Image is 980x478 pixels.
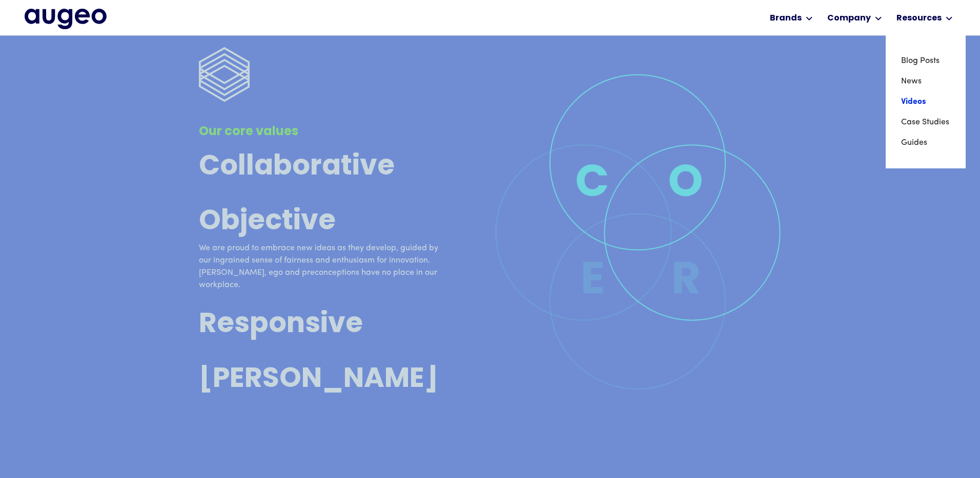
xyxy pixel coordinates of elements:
a: Case Studies [901,112,950,133]
div: Resources [896,12,942,25]
a: Blog Posts [901,51,950,71]
div: Company [827,12,871,25]
div: Brands [770,12,802,25]
a: Guides [901,133,950,153]
a: News [901,71,950,92]
a: Videos [901,92,950,112]
nav: Resources [886,35,966,168]
a: home [25,9,107,29]
img: Augeo's full logo in midnight blue. [25,9,107,29]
